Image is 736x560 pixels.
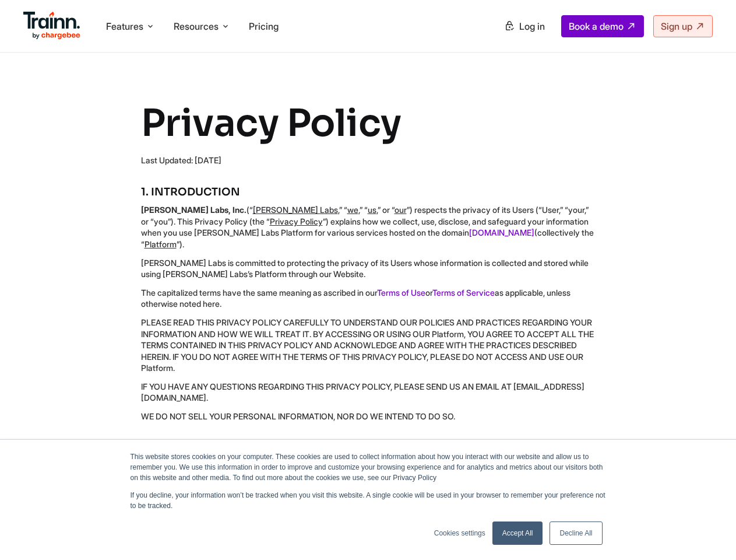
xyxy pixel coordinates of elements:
span: Book a demo [569,20,624,32]
span: Resources [174,20,219,33]
u: we [347,205,358,215]
h1: Privacy Policy [141,100,596,148]
p: If you decline, your information won’t be tracked when you visit this website. A single cookie wi... [131,490,606,511]
b: [PERSON_NAME] Labs, Inc. [141,205,246,215]
h5: 1. INTRODUCTION [141,185,596,199]
span: Log in [519,20,545,32]
a: Accept All [492,521,543,545]
u: [PERSON_NAME] Labs [253,205,338,215]
p: (“ ,” “ ,” “ ,” or “ ”) respects the privacy of its Users (“User,” “your,” or “you”). This Privac... [141,204,596,250]
a: [DOMAIN_NAME] [469,228,534,237]
div: Last Updated: [DATE] [141,155,596,166]
p: [PERSON_NAME] Labs is committed to protecting the privacy of its Users whose information is colle... [141,257,596,280]
p: This website stores cookies on your computer. These cookies are used to collect information about... [131,452,606,483]
a: Book a demo [561,15,644,37]
u: Platform [145,239,177,249]
a: Pricing [249,20,279,32]
p: WE DO NOT SELL YOUR PERSONAL INFORMATION, NOR DO WE INTEND TO DO SO. [141,411,596,422]
img: Trainn Logo [23,12,80,40]
u: us [368,205,376,215]
a: Terms of Service [432,288,495,297]
p: PLEASE READ THIS PRIVACY POLICY CAREFULLY TO UNDERSTAND OUR POLICIES AND PRACTICES REGARDING YOUR... [141,317,596,374]
a: Decline All [550,521,602,545]
u: Privacy Policy [270,216,323,226]
a: Terms of Use [377,288,425,297]
a: Cookies settings [434,528,485,538]
p: The capitalized terms have the same meaning as ascribed in our or as applicable, unless otherwise... [141,287,596,310]
a: Log in [497,16,552,37]
a: Sign up [653,15,713,37]
u: our [395,205,407,215]
p: IF YOU HAVE ANY QUESTIONS REGARDING THIS PRIVACY POLICY, PLEASE SEND US AN EMAIL AT [EMAIL_ADDRES... [141,381,596,404]
span: Sign up [661,20,692,32]
span: Features [106,20,143,33]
